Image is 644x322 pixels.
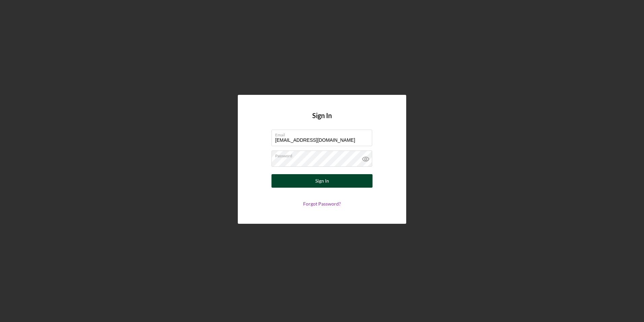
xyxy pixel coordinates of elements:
[315,174,329,188] div: Sign In
[275,151,372,158] label: Password
[312,112,332,130] h4: Sign In
[275,130,372,137] label: Email
[271,174,373,188] button: Sign In
[303,201,341,207] a: Forgot Password?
